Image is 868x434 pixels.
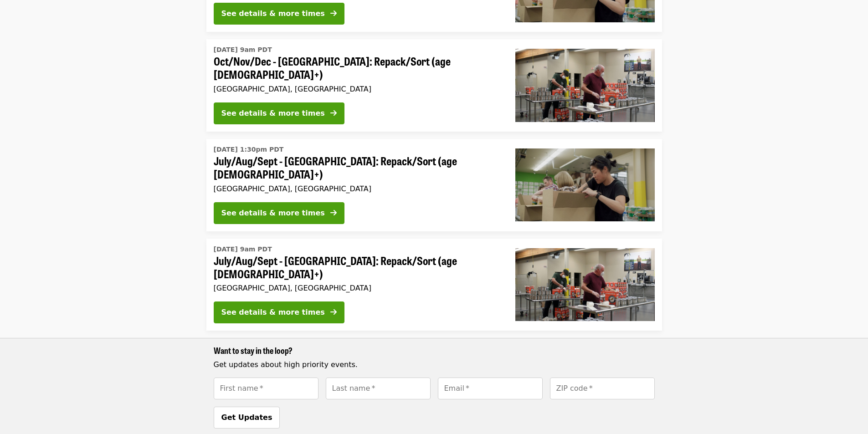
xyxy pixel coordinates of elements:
[330,109,337,117] i: arrow-right icon
[214,3,344,25] button: See details & more times
[214,145,284,154] time: [DATE] 1:30pm PDT
[214,55,501,81] span: Oct/Nov/Dec - [GEOGRAPHIC_DATA]: Repack/Sort (age [DEMOGRAPHIC_DATA]+)
[214,184,501,193] div: [GEOGRAPHIC_DATA], [GEOGRAPHIC_DATA]
[515,49,655,122] img: Oct/Nov/Dec - Portland: Repack/Sort (age 16+) organized by Oregon Food Bank
[214,202,344,224] button: See details & more times
[221,307,325,318] div: See details & more times
[206,239,662,331] a: See details for "July/Aug/Sept - Portland: Repack/Sort (age 16+)"
[221,208,325,219] div: See details & more times
[515,148,655,221] img: July/Aug/Sept - Portland: Repack/Sort (age 8+) organized by Oregon Food Bank
[214,245,272,254] time: [DATE] 9am PDT
[214,301,344,323] button: See details & more times
[206,139,662,231] a: See details for "July/Aug/Sept - Portland: Repack/Sort (age 8+)"
[214,344,293,356] span: Want to stay in the loop?
[214,407,280,429] button: Get Updates
[330,308,337,317] i: arrow-right icon
[221,108,325,119] div: See details & more times
[330,209,337,217] i: arrow-right icon
[214,154,501,181] span: July/Aug/Sept - [GEOGRAPHIC_DATA]: Repack/Sort (age [DEMOGRAPHIC_DATA]+)
[214,102,344,124] button: See details & more times
[206,39,662,132] a: See details for "Oct/Nov/Dec - Portland: Repack/Sort (age 16+)"
[326,378,431,399] input: [object Object]
[221,413,272,422] span: Get Updates
[438,378,543,399] input: [object Object]
[214,378,318,399] input: [object Object]
[214,284,501,292] div: [GEOGRAPHIC_DATA], [GEOGRAPHIC_DATA]
[214,254,501,281] span: July/Aug/Sept - [GEOGRAPHIC_DATA]: Repack/Sort (age [DEMOGRAPHIC_DATA]+)
[214,45,272,55] time: [DATE] 9am PDT
[214,85,501,93] div: [GEOGRAPHIC_DATA], [GEOGRAPHIC_DATA]
[515,248,655,321] img: July/Aug/Sept - Portland: Repack/Sort (age 16+) organized by Oregon Food Bank
[550,378,655,399] input: [object Object]
[214,360,358,369] span: Get updates about high priority events.
[221,8,325,19] div: See details & more times
[330,9,337,18] i: arrow-right icon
